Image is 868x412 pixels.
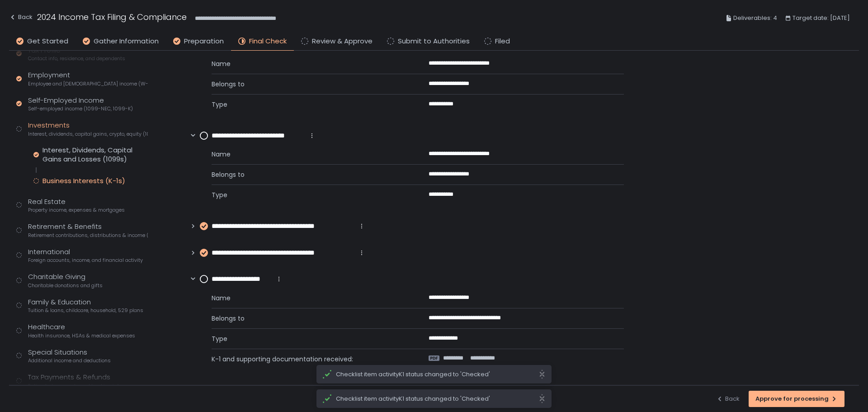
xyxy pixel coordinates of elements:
span: Tuition & loans, childcare, household, 529 plans [28,307,143,314]
span: Interest, dividends, capital gains, crypto, equity (1099s, K-1s) [28,131,148,137]
div: Investments [28,120,148,137]
span: Foreign accounts, income, and financial activity [28,257,143,264]
div: Back [716,395,740,403]
span: Belongs to [212,314,407,323]
div: Employment [28,70,148,87]
button: Approve for processing [749,391,844,407]
span: Gather Information [94,36,159,47]
div: International [28,247,143,264]
div: Special Situations [28,347,111,365]
span: Belongs to [212,80,407,89]
span: Retirement contributions, distributions & income (1099-R, 5498) [28,232,148,239]
span: Charitable donations and gifts [28,282,103,289]
svg: close [538,394,546,403]
span: Name [212,150,407,159]
div: Business Interests (K-1s) [42,176,125,185]
span: Deliverables: 4 [733,13,777,24]
span: Filed [495,36,510,47]
span: Self-employed income (1099-NEC, 1099-K) [28,105,133,112]
div: Interest, Dividends, Capital Gains and Losses (1099s) [42,146,148,164]
button: Back [716,391,740,407]
span: Type [212,190,407,199]
div: Tax Payments & Refunds [28,372,122,389]
span: Submit to Authorities [398,36,470,47]
span: Name [212,294,407,303]
span: Checklist item activityK1 status changed to 'Checked' [336,370,538,379]
span: Type [212,334,407,343]
span: Target date: [DATE] [793,13,850,24]
span: Contact info, residence, and dependents [28,55,125,62]
span: K-1 and supporting documentation received: [212,355,407,364]
svg: close [538,369,546,379]
h1: 2024 Income Tax Filing & Compliance [37,11,187,23]
span: Health insurance, HSAs & medical expenses [28,332,135,339]
div: Family & Education [28,297,143,314]
div: Approve for processing [755,395,838,403]
div: Charitable Giving [28,272,103,289]
div: Healthcare [28,322,135,339]
div: Retirement & Benefits [28,222,148,239]
button: Back [9,11,33,26]
span: Preparation [184,36,224,47]
span: Checklist item activityK1 status changed to 'Checked' [336,395,538,403]
div: Real Estate [28,197,125,214]
span: Estimated payments and banking info [28,383,122,389]
span: Type [212,100,407,109]
div: Self-Employed Income [28,95,133,113]
span: Get Started [27,36,68,47]
div: Back [9,12,33,23]
span: Name [212,59,407,68]
span: Review & Approve [312,36,373,47]
span: Final Check [249,36,287,47]
span: Additional income and deductions [28,357,111,364]
span: Belongs to [212,170,407,179]
span: Property income, expenses & mortgages [28,207,125,213]
div: Tax Profile [28,45,125,62]
span: Employee and [DEMOGRAPHIC_DATA] income (W-2s) [28,81,148,87]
